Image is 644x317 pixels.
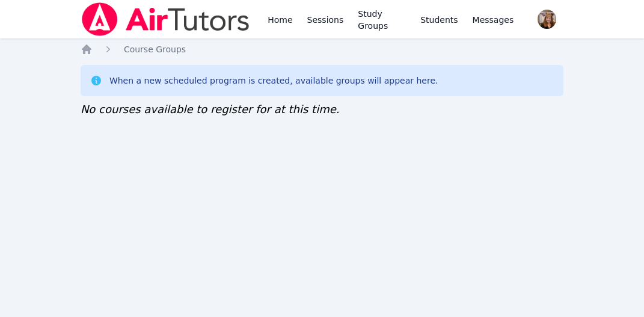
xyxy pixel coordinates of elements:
[81,103,340,115] span: No courses available to register for at this time.
[124,45,186,54] span: Course Groups
[124,43,186,55] a: Course Groups
[109,75,438,87] div: When a new scheduled program is created, available groups will appear here.
[473,14,514,26] span: Messages
[81,43,563,55] nav: Breadcrumb
[81,2,251,36] img: Air Tutors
